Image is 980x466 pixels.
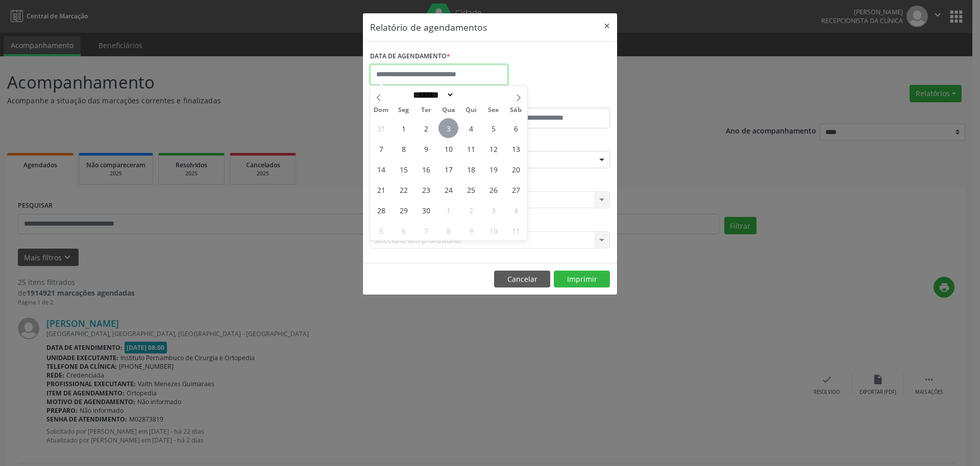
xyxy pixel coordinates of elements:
[461,159,481,179] span: Setembro 18, 2025
[460,107,482,114] span: Qui
[394,139,413,159] span: Setembro 8, 2025
[438,118,458,138] span: Setembro 3, 2025
[438,159,458,179] span: Setembro 17, 2025
[416,159,436,179] span: Setembro 16, 2025
[415,107,437,114] span: Ter
[438,139,458,159] span: Setembro 10, 2025
[461,200,481,220] span: Outubro 2, 2025
[371,159,391,179] span: Setembro 14, 2025
[461,220,481,240] span: Outubro 9, 2025
[393,107,415,114] span: Seg
[394,180,413,199] span: Setembro 22, 2025
[438,220,458,240] span: Outubro 8, 2025
[483,220,503,240] span: Outubro 10, 2025
[597,13,617,38] button: Close
[461,139,481,159] span: Setembro 11, 2025
[506,139,526,159] span: Setembro 13, 2025
[416,139,436,159] span: Setembro 9, 2025
[416,200,436,220] span: Setembro 30, 2025
[505,107,527,114] span: Sáb
[437,107,460,114] span: Qua
[461,118,481,138] span: Setembro 4, 2025
[454,90,488,100] input: Year
[371,180,391,199] span: Setembro 21, 2025
[370,107,393,114] span: Dom
[394,118,413,138] span: Setembro 1, 2025
[506,180,526,199] span: Setembro 27, 2025
[483,180,503,199] span: Setembro 26, 2025
[483,159,503,179] span: Setembro 19, 2025
[483,118,503,138] span: Setembro 5, 2025
[483,200,503,220] span: Outubro 3, 2025
[416,220,436,240] span: Outubro 7, 2025
[394,220,413,240] span: Outubro 6, 2025
[493,92,610,108] label: ATÉ
[506,159,526,179] span: Setembro 20, 2025
[371,220,391,240] span: Outubro 5, 2025
[371,139,391,159] span: Setembro 7, 2025
[438,200,458,220] span: Outubro 1, 2025
[482,107,505,114] span: Sex
[506,220,526,240] span: Outubro 11, 2025
[416,180,436,199] span: Setembro 23, 2025
[494,271,550,288] button: Cancelar
[371,200,391,220] span: Setembro 28, 2025
[371,118,391,138] span: Agosto 31, 2025
[370,49,450,64] label: DATA DE AGENDAMENTO
[438,180,458,199] span: Setembro 24, 2025
[394,200,413,220] span: Setembro 29, 2025
[416,118,436,138] span: Setembro 2, 2025
[394,159,413,179] span: Setembro 15, 2025
[483,139,503,159] span: Setembro 12, 2025
[409,90,454,100] select: Month
[370,20,487,34] h5: Relatório de agendamentos
[506,200,526,220] span: Outubro 4, 2025
[506,118,526,138] span: Setembro 6, 2025
[554,271,610,288] button: Imprimir
[461,180,481,199] span: Setembro 25, 2025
